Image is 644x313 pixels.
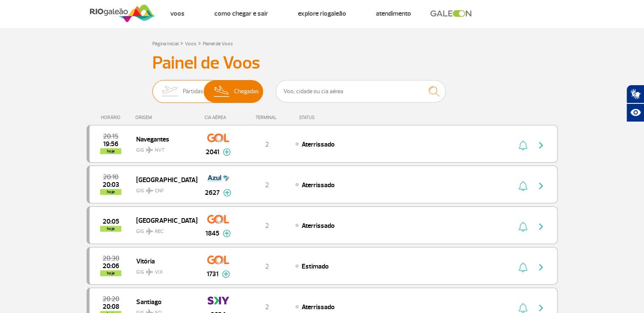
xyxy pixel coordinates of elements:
div: STATUS [294,115,364,120]
span: Chegadas [234,80,259,102]
img: seta-direita-painel-voo.svg [536,222,546,232]
a: Atendimento [376,9,411,18]
div: Plugin de acessibilidade da Hand Talk. [626,85,644,122]
div: ORIGEM [135,115,197,120]
img: seta-direita-painel-voo.svg [536,262,546,272]
h3: Painel de Voos [152,53,492,74]
span: 2 [265,303,269,311]
span: 2025-09-29 20:06:00 [103,263,119,269]
span: 2 [265,140,269,149]
span: 2025-09-29 19:56:48 [103,141,118,147]
img: sino-painel-voo.svg [518,303,527,313]
button: Abrir tradutor de língua de sinais. [626,85,644,103]
span: Aterrissado [302,303,335,311]
img: destiny_airplane.svg [146,228,153,235]
span: Partidas [183,80,203,102]
img: seta-direita-painel-voo.svg [536,140,546,150]
img: sino-painel-voo.svg [518,262,527,272]
span: VIX [155,269,163,276]
a: Explore RIOgaleão [298,9,346,18]
a: Como chegar e sair [214,9,268,18]
span: GIG [136,223,190,235]
img: sino-painel-voo.svg [518,140,527,150]
span: 2 [265,222,269,230]
span: 1845 [205,228,219,238]
div: CIA AÉREA [197,115,239,120]
a: > [198,38,201,48]
span: hoje [100,189,121,195]
span: Santiago [136,296,190,307]
span: 2025-09-29 20:05:00 [103,219,119,224]
span: 2 [265,181,269,189]
span: REC [155,228,163,235]
img: mais-info-painel-voo.svg [223,189,231,197]
span: [GEOGRAPHIC_DATA] [136,174,190,185]
span: NVT [155,147,165,154]
span: hoje [100,226,121,232]
a: Voos [185,41,196,47]
img: mais-info-painel-voo.svg [223,230,231,237]
span: GIG [136,142,190,154]
a: Painel de Voos [203,41,233,47]
span: Vitória [136,255,190,266]
img: destiny_airplane.svg [146,147,153,153]
span: 2025-09-29 20:20:00 [103,296,119,302]
div: HORÁRIO [89,115,135,120]
button: Abrir recursos assistivos. [626,103,644,122]
img: sino-painel-voo.svg [518,181,527,191]
span: [GEOGRAPHIC_DATA] [136,215,190,226]
span: 2627 [205,188,220,198]
span: GIG [136,264,190,276]
span: 2025-09-29 20:30:00 [103,255,119,261]
span: 2025-09-29 20:15:00 [103,133,118,139]
span: Aterrissado [302,140,335,149]
img: destiny_airplane.svg [146,269,153,275]
span: Aterrissado [302,181,335,189]
span: 2025-09-29 20:03:13 [103,182,119,188]
div: TERMINAL [239,115,294,120]
img: mais-info-painel-voo.svg [223,148,231,156]
img: sino-painel-voo.svg [518,222,527,232]
span: 2025-09-29 20:08:00 [103,304,119,310]
img: destiny_airplane.svg [146,187,153,194]
img: slider-embarque [156,80,183,102]
img: mais-info-painel-voo.svg [222,270,230,278]
span: Estimado [302,262,329,271]
span: CNF [155,187,164,195]
input: Voo, cidade ou cia aérea [276,80,445,102]
a: Página Inicial [152,41,179,47]
span: 2025-09-29 20:10:00 [103,174,118,180]
a: > [180,38,183,48]
span: hoje [100,148,121,154]
span: 2041 [206,147,219,157]
a: Voos [170,9,185,18]
span: Aterrissado [302,222,335,230]
span: hoje [100,270,121,276]
img: slider-desembarque [209,80,234,102]
span: GIG [136,183,190,195]
img: seta-direita-painel-voo.svg [536,303,546,313]
span: 1731 [207,269,218,279]
img: seta-direita-painel-voo.svg [536,181,546,191]
span: Navegantes [136,133,190,144]
span: 2 [265,262,269,271]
